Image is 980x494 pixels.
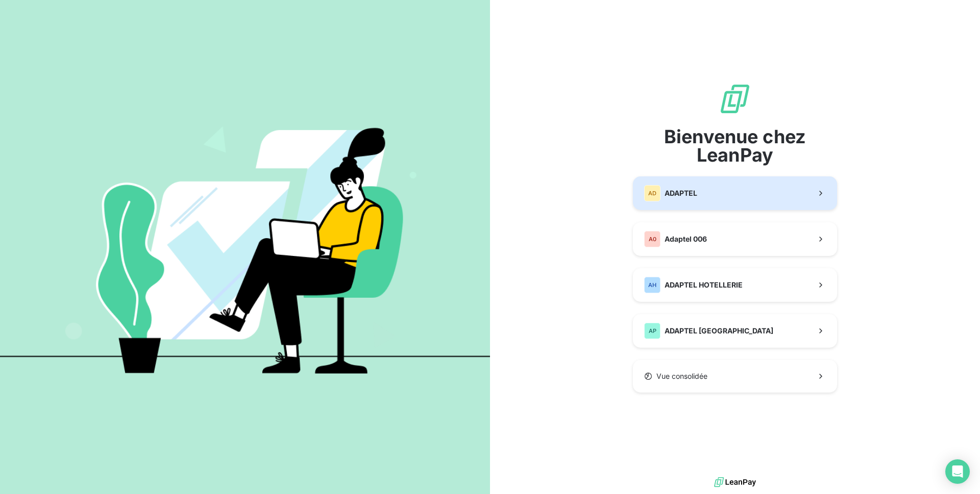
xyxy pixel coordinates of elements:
button: Vue consolidée [633,360,837,393]
div: AD [644,185,660,201]
span: Bienvenue chez LeanPay [633,127,837,164]
span: ADAPTEL HOTELLERIE [665,280,743,290]
span: Adaptel 006 [665,234,707,244]
button: A0Adaptel 006 [633,222,837,256]
span: ADAPTEL [665,188,697,198]
span: ADAPTEL [GEOGRAPHIC_DATA] [665,326,773,336]
button: APADAPTEL [GEOGRAPHIC_DATA] [633,314,837,348]
img: logo sigle [719,83,751,115]
button: AHADAPTEL HOTELLERIE [633,268,837,302]
div: AH [644,277,660,293]
div: AP [644,323,660,339]
span: Vue consolidée [656,371,707,381]
div: A0 [644,231,660,247]
button: ADADAPTEL [633,176,837,210]
img: logo [714,475,756,490]
div: Open Intercom Messenger [945,459,970,484]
